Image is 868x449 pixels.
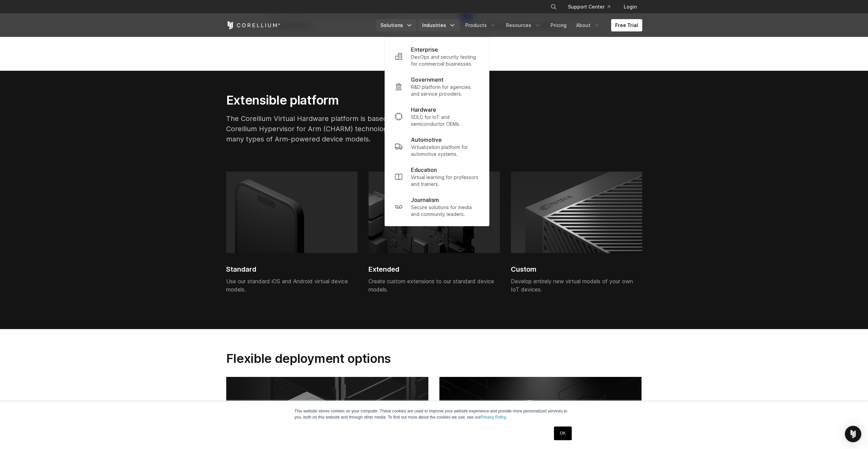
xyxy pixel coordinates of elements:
[376,19,417,31] a: Solutions
[411,136,442,144] p: Automotive
[502,19,545,31] a: Resources
[411,174,479,188] p: Virtual learning for professors and trainers.
[411,114,479,127] p: SDLC for IoT and semiconductor OEMs.
[226,172,358,253] img: Corellium_iPhone14_Angle_web
[418,19,460,31] a: Industries
[542,1,642,13] div: Navigation Menu
[226,277,358,294] div: Use our standard iOS and Android virtual device models.
[554,426,571,440] a: OK
[389,132,485,162] a: Automotive Virtualization platform for automotive systems.
[295,408,574,420] p: This website stores cookies on your computer. These cookies are used to improve your website expe...
[226,21,281,29] a: Corellium Home
[389,101,485,132] a: Hardware SDLC for IoT and semiconductor OEMs.
[411,54,479,67] p: DevOps and security testing for commercial businesses.
[546,19,571,31] a: Pricing
[226,264,358,274] h2: Standard
[411,45,438,54] p: Enterprise
[511,277,642,294] div: Develop entirely new virtual models of your own IoT devices.
[411,144,479,158] p: Virtualization platform for automotive systems.
[411,76,443,84] p: Government
[411,106,436,114] p: Hardware
[411,166,437,174] p: Education
[547,1,560,13] button: Search
[572,19,604,31] a: About
[511,172,642,253] img: Corellium-Orin_closeup_web
[368,277,500,294] div: Create custom extensions to our standard device models.
[389,162,485,192] a: Education Virtual learning for professors and trainers.
[226,93,459,108] h2: Extensible platform
[389,192,485,222] a: Journalism Secure solutions for media and community leaders.
[376,19,642,31] div: Navigation Menu
[411,84,479,97] p: R&D platform for agencies and service providers.
[226,113,459,144] p: The Corellium Virtual Hardware platform is based on our innovative Corellium Hypervisor for Arm (...
[368,264,500,274] h2: Extended
[411,196,439,204] p: Journalism
[411,204,479,218] p: Secure solutions for media and community leaders.
[368,172,500,253] img: Corellium-Rasberry-Pi_web
[389,41,485,71] a: Enterprise DevOps and security testing for commercial businesses.
[618,1,642,13] a: Login
[562,1,616,13] a: Support Center
[845,426,861,442] div: Open Intercom Messenger
[389,71,485,101] a: Government R&D platform for agencies and service providers.
[461,19,501,31] a: Products
[226,351,459,366] h2: Flexible deployment options
[481,415,507,420] a: Privacy Policy.
[511,264,642,274] h2: Custom
[611,19,642,31] a: Free Trial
